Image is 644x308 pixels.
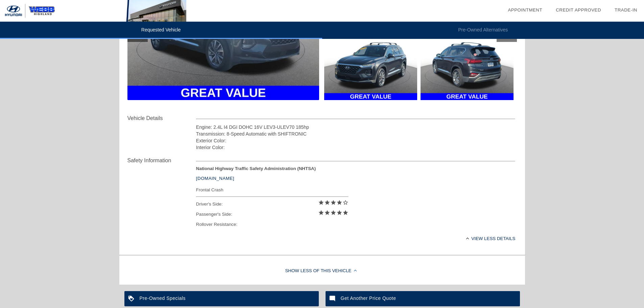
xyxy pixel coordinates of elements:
img: ic_loyalty_white_24dp_2x.png [124,291,140,306]
i: star [342,210,349,216]
i: star [318,210,324,216]
div: Passenger's Side: [196,209,349,219]
i: star [318,199,324,206]
div: Interior Color: [196,144,516,151]
img: d37af803-1152-4464-820b-e2f05fdfe4bf.jpg [421,30,514,100]
img: ic_mode_comment_white_24dp_2x.png [326,291,341,306]
div: Transmission: 8-Speed Automatic with SHIFTRONIC [196,131,516,137]
div: Safety Information [127,157,196,165]
div: Driver's Side: [196,199,349,209]
img: b72cad30-1b12-4066-b641-2bdc18830fb5.jpg [324,30,417,100]
i: star [330,210,336,216]
strong: National Highway Traffic Safety Administration (NHTSA) [196,166,316,171]
a: Get Another Price Quote [326,291,520,306]
div: Show Less of this Vehicle [119,258,525,285]
a: Appointment [508,7,542,13]
div: Exterior Color: [196,137,516,144]
div: View less details [196,230,516,247]
i: star [324,210,330,216]
i: star_border [342,199,349,206]
div: Rollover Resistance: [196,219,349,230]
i: star [330,199,336,206]
a: Trade-In [615,7,637,13]
i: star [336,210,342,216]
div: Engine: 2.4L I4 DGI DOHC 16V LEV3-ULEV70 185hp [196,124,516,131]
div: Frontal Crash [196,186,349,194]
a: Credit Approved [556,7,601,13]
a: [DOMAIN_NAME] [196,176,234,181]
i: star [336,199,342,206]
i: star [324,199,330,206]
a: Pre-Owned Specials [124,291,319,306]
div: Vehicle Details [127,114,196,122]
